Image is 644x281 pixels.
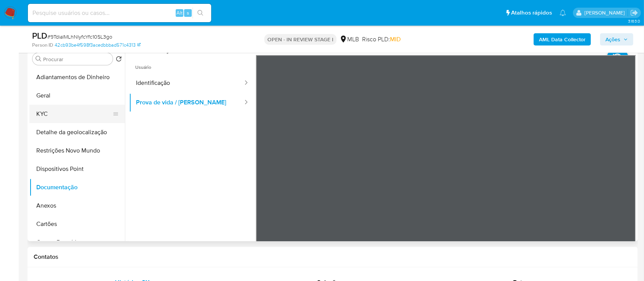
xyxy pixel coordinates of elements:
button: Adiantamentos de Dinheiro [29,68,125,86]
span: Alt [176,9,183,16]
button: Documentação [29,178,125,197]
button: search-icon [193,8,208,18]
span: # 9TdialMLhNlyfcYfc10SL3go [47,33,112,41]
button: Cartões [29,215,125,233]
span: Risco PLD: [362,35,401,44]
b: PLD [32,29,47,42]
div: MLB [340,35,359,44]
b: AML Data Collector [539,33,586,45]
b: Person ID [32,42,53,49]
button: Restrições Novo Mundo [29,141,125,160]
button: Dispositivos Point [29,160,125,178]
button: Ações [600,33,633,45]
a: 42cb93be4f598f3acedbbbad571c4313 [55,42,141,49]
span: Ações [605,33,620,45]
input: Procurar [43,56,110,63]
input: Pesquise usuários ou casos... [28,8,211,18]
button: Geral [29,86,125,105]
p: carlos.guerra@mercadopago.com.br [584,9,628,16]
p: OPEN - IN REVIEW STAGE I [264,34,337,45]
a: Sair [630,9,638,17]
button: Procurar [36,56,42,62]
button: Retornar ao pedido padrão [116,56,122,64]
a: Notificações [560,10,566,16]
button: Contas Bancárias [29,233,125,252]
button: Anexos [29,197,125,215]
button: KYC [29,105,119,123]
span: 3.163.0 [628,18,640,24]
span: MID [390,35,401,44]
h1: Contatos [34,253,632,261]
span: Atalhos rápidos [511,9,552,17]
button: AML Data Collector [534,33,591,45]
button: Detalhe da geolocalização [29,123,125,141]
span: s [187,9,189,16]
